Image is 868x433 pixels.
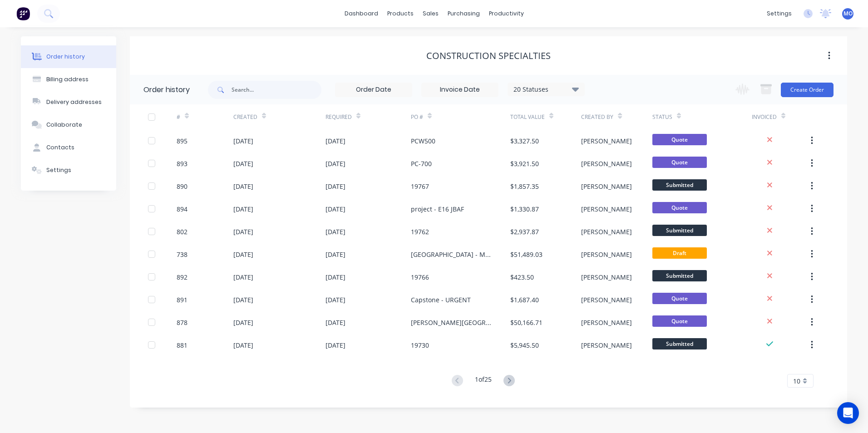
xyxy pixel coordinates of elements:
div: Required [325,113,352,121]
div: [PERSON_NAME][GEOGRAPHIC_DATA][PERSON_NAME] Revised [DATE] [411,318,492,327]
div: Billing address [46,75,89,84]
span: Submitted [652,179,707,191]
div: Open Intercom Messenger [837,402,859,424]
input: Search... [232,81,321,99]
div: [GEOGRAPHIC_DATA] - MHU - Wall Protection - Block D6 & B5 [411,250,492,259]
div: Total Value [510,104,581,129]
div: [PERSON_NAME] [581,227,632,236]
button: Create Order [781,83,833,97]
div: Order history [46,53,85,61]
div: Construction Specialties [426,50,551,61]
span: Quote [652,134,707,145]
div: [DATE] [325,204,345,214]
div: Delivery addresses [46,98,102,106]
div: [PERSON_NAME] [581,204,632,214]
div: [DATE] [233,250,253,259]
div: [PERSON_NAME] [581,136,632,146]
div: Capstone - URGENT [411,295,471,305]
div: # [177,113,180,121]
div: Order history [143,84,190,95]
div: 881 [177,340,187,350]
span: Draft [652,247,707,259]
div: [DATE] [325,272,345,282]
div: $1,330.87 [510,204,539,214]
span: MO [843,10,853,18]
div: [DATE] [325,227,345,236]
div: PC-700 [411,159,432,168]
div: Contacts [46,143,74,152]
div: $2,937.87 [510,227,539,236]
div: [DATE] [233,272,253,282]
div: 878 [177,318,187,327]
div: products [383,7,418,20]
div: [DATE] [325,159,345,168]
div: # [177,104,233,129]
div: 894 [177,204,187,214]
div: Total Value [510,113,545,121]
div: project - E16 JBAF [411,204,464,214]
button: Collaborate [21,113,116,136]
div: [DATE] [233,136,253,146]
div: 890 [177,182,187,191]
div: [DATE] [325,295,345,305]
div: 893 [177,159,187,168]
button: Settings [21,159,116,182]
div: 20 Statuses [508,84,584,94]
span: Quote [652,157,707,168]
div: Invoiced [752,113,777,121]
div: [DATE] [325,182,345,191]
input: Order Date [335,83,412,97]
div: 19767 [411,182,429,191]
div: [DATE] [233,340,253,350]
button: Billing address [21,68,116,91]
span: Quote [652,202,707,213]
div: Collaborate [46,121,82,129]
span: Submitted [652,270,707,281]
div: Required [325,104,411,129]
div: $50,166.71 [510,318,542,327]
div: [PERSON_NAME] [581,318,632,327]
div: 895 [177,136,187,146]
div: [PERSON_NAME] [581,295,632,305]
div: [DATE] [325,340,345,350]
div: [DATE] [233,227,253,236]
div: PCW500 [411,136,435,146]
div: [PERSON_NAME] [581,159,632,168]
span: Submitted [652,338,707,349]
a: dashboard [340,7,383,20]
div: $51,489.03 [510,250,542,259]
div: Created By [581,104,652,129]
div: settings [762,7,796,20]
img: Factory [16,7,30,20]
div: $1,687.40 [510,295,539,305]
input: Invoice Date [422,83,498,97]
span: Quote [652,315,707,327]
div: 892 [177,272,187,282]
div: Created [233,104,325,129]
div: [DATE] [233,318,253,327]
div: [DATE] [325,136,345,146]
div: [DATE] [325,318,345,327]
div: 891 [177,295,187,305]
div: [PERSON_NAME] [581,340,632,350]
div: Settings [46,166,71,174]
div: 1 of 25 [475,374,492,388]
span: 10 [793,376,800,386]
span: Submitted [652,225,707,236]
div: $5,945.50 [510,340,539,350]
div: [DATE] [325,250,345,259]
div: [PERSON_NAME] [581,182,632,191]
div: 19766 [411,272,429,282]
button: Contacts [21,136,116,159]
div: 19730 [411,340,429,350]
div: $3,327.50 [510,136,539,146]
button: Order history [21,45,116,68]
div: PO # [411,104,510,129]
div: [DATE] [233,159,253,168]
div: Status [652,104,752,129]
div: sales [418,7,443,20]
div: PO # [411,113,423,121]
div: 802 [177,227,187,236]
button: Delivery addresses [21,91,116,113]
div: [PERSON_NAME] [581,272,632,282]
